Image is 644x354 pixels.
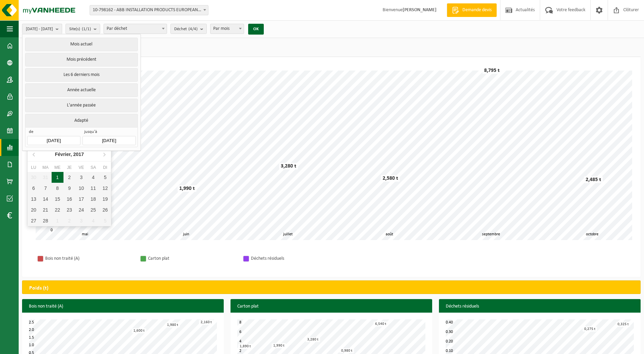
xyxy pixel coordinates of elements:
[25,38,137,51] button: Mois actuel
[238,344,253,349] div: 1,890 t
[25,99,137,112] button: L'année passée
[52,194,63,204] div: 15
[87,164,99,171] div: Sa
[22,281,55,296] h2: Poids (t)
[75,194,87,204] div: 17
[25,68,137,82] button: Les 6 derniers mois
[27,204,39,215] div: 20
[373,321,388,327] div: 6,540 t
[90,5,208,15] span: 10-798162 - ABB INSTALLATION PRODUCTS EUROPEAN CENTRE SA - HOUDENG-GOEGNIES
[25,83,137,97] button: Année actuelle
[22,24,62,34] button: [DATE] - [DATE]
[339,348,354,353] div: 0,980 t
[40,194,52,204] div: 14
[210,24,244,34] span: Par mois
[27,183,39,194] div: 6
[461,7,493,14] span: Demande devis
[99,183,111,194] div: 12
[170,24,207,34] button: Déchet(4/4)
[75,183,87,194] div: 10
[199,320,214,325] div: 2,160 t
[165,322,180,328] div: 1,980 t
[45,254,133,263] div: Bois non traité (A)
[87,204,99,215] div: 25
[63,215,75,226] div: 2
[248,24,264,35] button: OK
[583,327,597,332] div: 0,275 t
[52,172,63,183] div: 1
[63,164,75,171] div: Je
[104,24,167,34] span: Par déchet
[75,172,87,183] div: 3
[251,254,339,263] div: Déchets résiduels
[82,27,91,31] count: (1/1)
[26,24,53,34] span: [DATE] - [DATE]
[132,328,146,333] div: 1,600 t
[104,24,167,34] span: Par déchet
[87,183,99,194] div: 11
[27,194,39,204] div: 13
[306,337,320,342] div: 3,280 t
[99,215,111,226] div: 5
[272,343,286,348] div: 1,990 t
[22,299,224,314] h3: Bois non traité (A)
[63,194,75,204] div: 16
[439,299,641,314] h3: Déchets résiduels
[40,215,52,226] div: 28
[52,149,87,160] div: Février,
[99,164,111,171] div: Di
[40,183,52,194] div: 7
[27,129,80,136] span: de
[99,172,111,183] div: 5
[99,194,111,204] div: 19
[63,183,75,194] div: 9
[447,3,497,17] a: Demande devis
[27,164,39,171] div: Lu
[69,24,91,34] span: Site(s)
[63,204,75,215] div: 23
[82,129,135,136] span: jusqu'à
[25,114,137,127] button: Adapté
[174,24,198,34] span: Déchet
[99,204,111,215] div: 26
[52,183,63,194] div: 8
[52,164,63,171] div: Me
[27,172,39,183] div: 30
[25,53,137,66] button: Mois précédent
[279,163,298,170] div: 3,280 t
[403,7,437,13] strong: [PERSON_NAME]
[75,164,87,171] div: Ve
[75,204,87,215] div: 24
[63,172,75,183] div: 2
[66,24,100,34] button: Site(s)(1/1)
[584,176,603,183] div: 2,485 t
[231,299,432,314] h3: Carton plat
[90,5,208,15] span: 10-798162 - ABB INSTALLATION PRODUCTS EUROPEAN CENTRE SA - HOUDENG-GOEGNIES
[482,67,501,74] div: 8,795 t
[178,185,197,192] div: 1,990 t
[148,254,236,263] div: Carton plat
[188,27,198,31] count: (4/4)
[40,172,52,183] div: 31
[75,215,87,226] div: 3
[210,24,244,34] span: Par mois
[87,194,99,204] div: 18
[52,215,63,226] div: 1
[73,152,84,157] i: 2017
[87,172,99,183] div: 4
[616,322,630,327] div: 0,325 t
[52,204,63,215] div: 22
[27,215,39,226] div: 27
[40,164,52,171] div: Ma
[381,175,400,182] div: 2,580 t
[40,204,52,215] div: 21
[87,215,99,226] div: 4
